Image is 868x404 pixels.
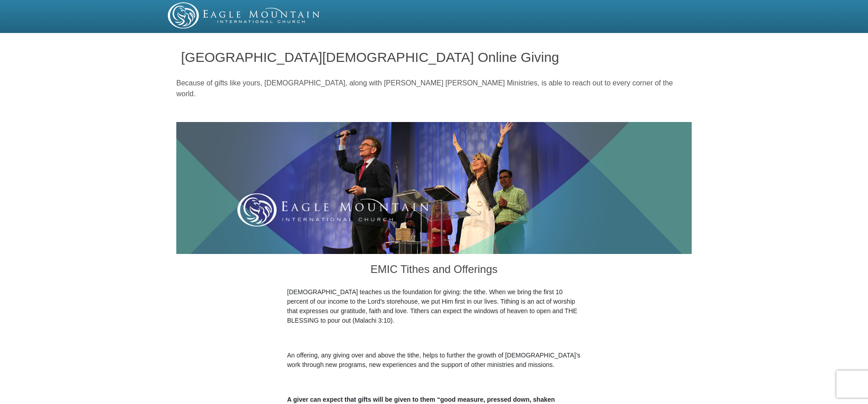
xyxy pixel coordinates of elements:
p: An offering, any giving over and above the tithe, helps to further the growth of [DEMOGRAPHIC_DAT... [287,351,581,370]
h1: [GEOGRAPHIC_DATA][DEMOGRAPHIC_DATA] Online Giving [181,50,687,65]
img: EMIC [168,2,321,28]
p: Because of gifts like yours, [DEMOGRAPHIC_DATA], along with [PERSON_NAME] [PERSON_NAME] Ministrie... [176,78,692,99]
h3: EMIC Tithes and Offerings [287,254,581,287]
p: [DEMOGRAPHIC_DATA] teaches us the foundation for giving: the tithe. When we bring the first 10 pe... [287,287,581,325]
